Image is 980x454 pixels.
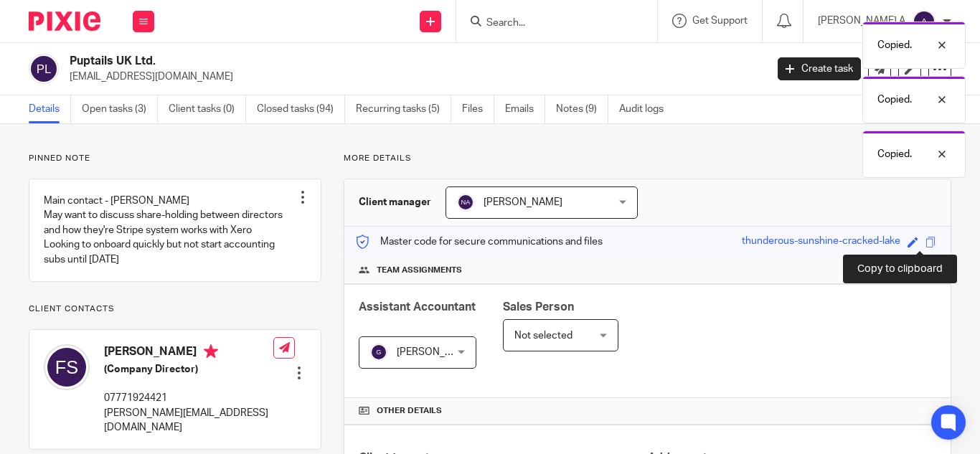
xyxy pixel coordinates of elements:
[29,54,59,84] img: svg%3E
[29,153,321,164] p: Pinned note
[484,197,562,207] span: [PERSON_NAME]
[457,194,474,211] img: svg%3E
[104,344,273,362] h4: [PERSON_NAME]
[462,95,494,123] a: Files
[877,93,912,107] p: Copied.
[397,347,476,357] span: [PERSON_NAME]
[204,344,218,359] i: Primary
[359,301,476,313] span: Assistant Accountant
[70,70,756,84] p: [EMAIL_ADDRESS][DOMAIN_NAME]
[257,95,345,123] a: Closed tasks (94)
[44,344,90,390] img: svg%3E
[742,234,900,250] div: thunderous-sunshine-cracked-lake
[70,54,619,69] h2: Puptails UK Ltd.
[169,95,246,123] a: Client tasks (0)
[344,153,951,164] p: More details
[104,362,273,377] h5: (Company Director)
[104,391,273,405] p: 07771924421
[82,95,158,123] a: Open tasks (3)
[29,95,71,123] a: Details
[913,10,936,33] img: svg%3E
[370,344,387,361] img: svg%3E
[377,265,462,276] span: Team assignments
[29,303,321,315] p: Client contacts
[514,331,573,341] span: Not selected
[355,235,603,249] p: Master code for secure communications and files
[104,406,273,435] p: [PERSON_NAME][EMAIL_ADDRESS][DOMAIN_NAME]
[377,405,442,417] span: Other details
[877,38,912,52] p: Copied.
[877,147,912,161] p: Copied.
[359,195,431,209] h3: Client manager
[29,11,100,31] img: Pixie
[503,301,574,313] span: Sales Person
[356,95,451,123] a: Recurring tasks (5)
[485,17,614,30] input: Search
